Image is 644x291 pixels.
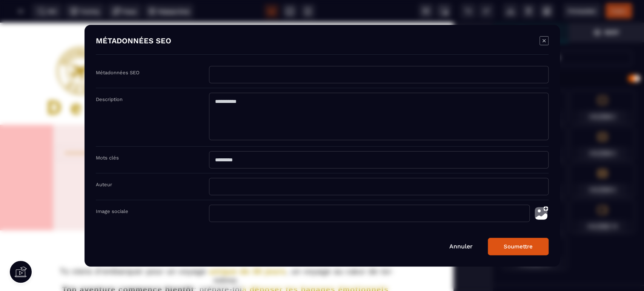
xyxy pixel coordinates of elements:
label: Auteur [96,182,112,187]
h4: MÉTADONNÉES SEO [96,36,171,47]
h1: Bienvenue à bord de [53,227,400,244]
img: 6bc32b15c6a1abf2dae384077174aadc_LOGOT15p.png [57,25,105,72]
h2: Tu viens d’embarquer pour un voyage , un voyage au cœur de toi-même. : prépare-toi et , plus légè... [53,244,400,289]
a: Annuler [449,243,473,250]
button: Soumettre [488,238,549,255]
label: Description [96,96,123,102]
label: Image sociale [96,208,128,214]
label: Mots clés [96,155,119,161]
h2: Tu peux et ... [65,163,389,179]
b: Ton aventure commence bientôt [62,263,194,271]
img: photo-upload.002a6cb0.svg [533,205,549,222]
label: Métadonnées SEO [96,70,140,75]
